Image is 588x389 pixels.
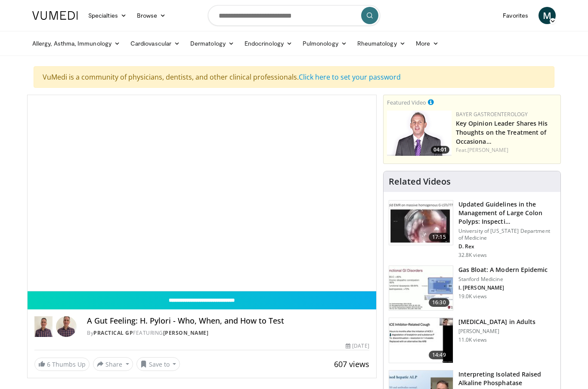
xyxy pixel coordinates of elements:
a: Favorites [498,7,533,24]
input: Search topics, interventions [208,5,380,26]
span: 607 views [334,359,369,369]
span: 17:15 [429,233,449,241]
img: Avatar [56,316,77,337]
span: 04:01 [431,146,449,154]
a: Specialties [83,7,132,24]
span: 16:30 [429,298,449,307]
a: Bayer Gastroenterology [456,111,528,118]
h4: Related Videos [389,176,451,187]
p: 11.0K views [458,337,487,343]
a: Key Opinion Leader Shares His Thoughts on the Treatment of Occasiona… [456,119,548,145]
img: 11950cd4-d248-4755-8b98-ec337be04c84.150x105_q85_crop-smart_upscale.jpg [389,318,453,363]
h3: Gas Bloat: A Modern Epidemic [458,266,548,274]
h4: A Gut Feeling: H. Pylori - Who, When, and How to Test [87,316,369,326]
p: I. [PERSON_NAME] [458,284,548,291]
a: M [538,7,556,24]
p: 19.0K views [458,293,487,300]
span: 6 [47,360,50,368]
a: [PERSON_NAME] [467,146,508,154]
a: 04:01 [387,111,452,156]
p: D. Rex [458,243,555,250]
p: 32.8K views [458,252,487,259]
div: [DATE] [346,342,369,350]
a: Rheumatology [352,35,411,52]
span: 14:49 [429,351,449,359]
a: Endocrinology [239,35,297,52]
img: VuMedi Logo [32,11,78,20]
a: 14:49 [MEDICAL_DATA] in Adults [PERSON_NAME] 11.0K views [389,318,555,363]
a: Browse [132,7,171,24]
a: Dermatology [185,35,239,52]
div: Feat. [456,146,557,154]
a: [PERSON_NAME] [163,329,209,337]
div: VuMedi is a community of physicians, dentists, and other clinical professionals. [34,66,554,88]
img: dfcfcb0d-b871-4e1a-9f0c-9f64970f7dd8.150x105_q85_crop-smart_upscale.jpg [389,201,453,245]
button: Share [93,357,133,371]
a: Allergy, Asthma, Immunology [27,35,125,52]
button: Save to [136,357,180,371]
img: 9828b8df-38ad-4333-b93d-bb657251ca89.png.150x105_q85_crop-smart_upscale.png [387,111,452,156]
a: Practical GP [93,329,133,337]
a: 16:30 Gas Bloat: A Modern Epidemic Stanford Medicine I. [PERSON_NAME] 19.0K views [389,266,555,311]
p: University of [US_STATE] Department of Medicine [458,228,555,241]
a: More [411,35,444,52]
small: Featured Video [387,99,426,106]
a: 6 Thumbs Up [34,358,90,371]
a: 17:15 Updated Guidelines in the Management of Large Colon Polyps: Inspecti… University of [US_STA... [389,200,555,259]
a: Pulmonology [297,35,352,52]
video-js: Video Player [28,95,376,291]
a: Click here to set your password [299,72,401,82]
p: Stanford Medicine [458,276,548,283]
h3: [MEDICAL_DATA] in Adults [458,318,535,326]
div: By FEATURING [87,329,369,337]
img: 480ec31d-e3c1-475b-8289-0a0659db689a.150x105_q85_crop-smart_upscale.jpg [389,266,453,311]
h3: Updated Guidelines in the Management of Large Colon Polyps: Inspecti… [458,200,555,226]
a: Cardiovascular [125,35,185,52]
img: Practical GP [34,316,53,337]
p: [PERSON_NAME] [458,328,535,335]
h3: Interpreting Isolated Raised Alkaline Phosphatase [458,370,555,387]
